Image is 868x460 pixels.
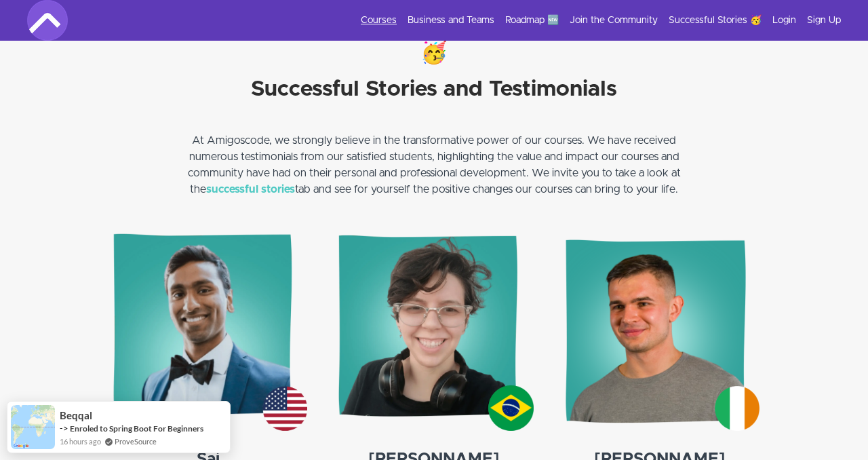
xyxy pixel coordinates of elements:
h3: 🥳 [183,37,685,70]
p: At Amigoscode, we strongly believe in the transformative power of our courses. We have received n... [183,132,685,197]
a: Join the Community [570,14,658,27]
a: Business and Teams [408,14,494,27]
a: Enroled to Spring Boot For Beginners [70,423,203,434]
a: Roadmap 🆕 [505,14,559,27]
a: Sign Up [807,14,841,27]
a: Courses [361,14,397,27]
strong: Successful Stories and Testimonials [251,79,617,100]
span: 16 hours ago [60,436,101,447]
img: provesource social proof notification image [11,405,55,449]
img: Sai, an Engineer at Amazon [108,231,307,430]
span: Beqqal [60,410,92,421]
a: ProveSource [115,436,157,447]
a: Successful Stories 🥳 [669,14,762,27]
span: -> [60,423,68,434]
a: Login [772,14,796,27]
a: successful stories [206,184,295,195]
